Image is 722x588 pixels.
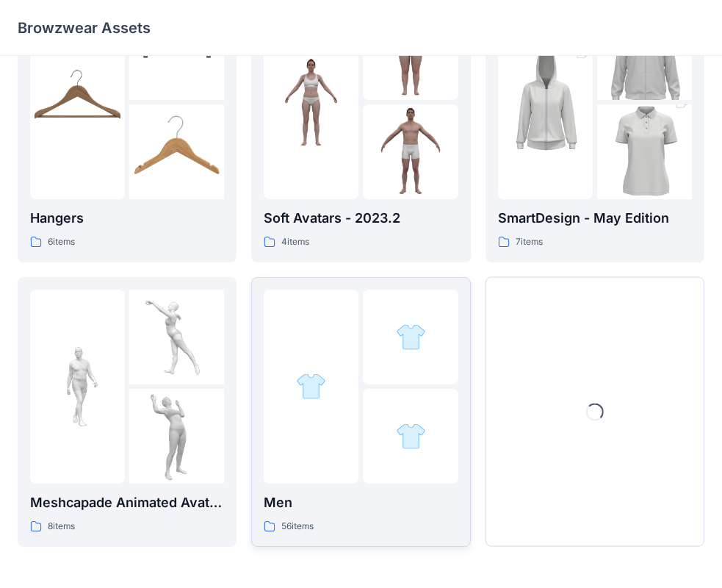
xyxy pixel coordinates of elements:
[129,290,224,384] img: folder 2
[281,234,309,250] p: 4 items
[48,234,75,250] p: 6 items
[30,339,125,434] img: folder 1
[498,208,692,229] p: SmartDesign - May Edition
[363,104,458,199] img: folder 3
[281,519,314,534] p: 56 items
[396,322,426,352] img: folder 2
[251,277,470,547] a: folder 1folder 2folder 3Men56items
[129,389,224,484] img: folder 3
[30,208,224,229] p: Hangers
[264,208,458,229] p: Soft Avatars - 2023.2
[296,371,326,401] img: folder 1
[264,54,358,149] img: folder 1
[48,519,75,534] p: 8 items
[129,104,224,199] img: folder 3
[30,492,224,513] p: Meshcapade Animated Avatars
[264,492,458,513] p: Men
[18,18,151,38] p: Browzwear Assets
[396,421,426,451] img: folder 3
[18,277,237,547] a: folder 1folder 2folder 3Meshcapade Animated Avatars8items
[30,54,125,149] img: folder 1
[498,31,593,173] img: folder 1
[597,81,692,223] img: folder 3
[516,234,543,250] p: 7 items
